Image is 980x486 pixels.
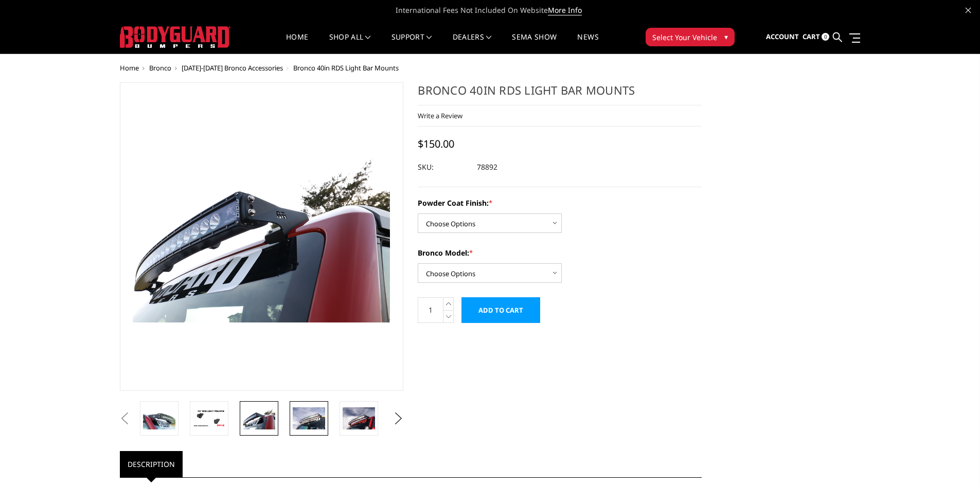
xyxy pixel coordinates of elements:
img: BODYGUARD BUMPERS [120,26,230,48]
a: Write a Review [418,111,462,120]
dt: SKU: [418,158,469,176]
h1: Bronco 40in RDS Light Bar Mounts [418,82,702,105]
label: Powder Coat Finish: [418,197,702,208]
a: [DATE]-[DATE] Bronco Accessories [182,63,283,73]
img: Bronco 40in RDS Light Bar Mounts [293,407,325,429]
span: Bronco 40in RDS Light Bar Mounts [293,63,399,73]
a: Home [120,63,139,73]
a: Dealers [453,33,492,53]
span: Account [766,32,799,41]
button: Select Your Vehicle [646,28,735,46]
label: Bronco Model: [418,247,702,258]
a: Home [286,33,308,53]
span: Cart [803,32,820,41]
span: Select Your Vehicle [652,32,717,43]
img: Bronco 40in RDS Light Bar Mounts [343,407,375,429]
img: Bronco 40in RDS Light Bar Mounts [143,407,175,429]
img: Bronco 40in RDS Light Bar Mounts [243,407,275,429]
a: shop all [329,33,371,53]
button: Previous [117,411,133,426]
a: More Info [548,5,582,15]
input: Add to Cart [461,297,540,323]
a: News [577,33,598,53]
a: Bronco [149,63,171,73]
a: Account [766,23,799,51]
button: Next [390,411,406,426]
span: 0 [822,33,829,41]
dd: 78892 [477,158,497,176]
a: Support [391,33,432,53]
span: $150.00 [418,137,454,151]
span: ▾ [724,31,728,42]
a: Description [120,451,183,477]
img: Bronco 40in RDS Light Bar Mounts [193,409,225,427]
a: Cart 0 [803,23,829,51]
a: Bronco 40in RDS Light Bar Mounts [120,82,404,391]
a: SEMA Show [512,33,557,53]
